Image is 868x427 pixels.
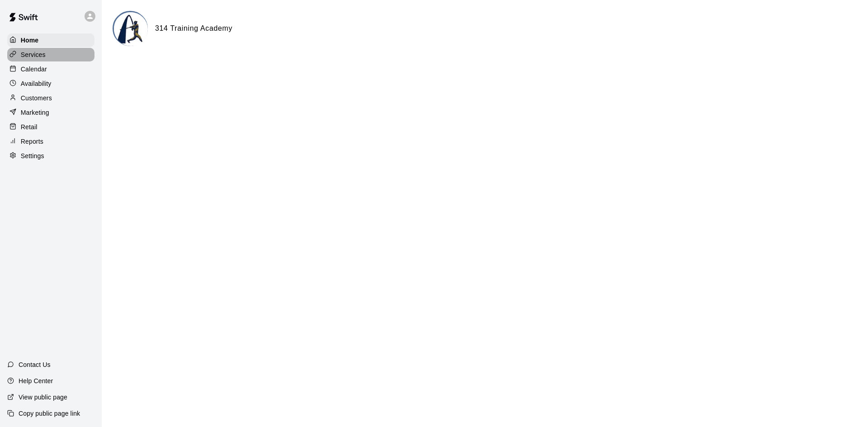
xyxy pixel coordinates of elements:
[19,376,53,385] p: Help Center
[21,50,46,59] p: Services
[7,91,94,105] a: Customers
[21,137,43,146] p: Reports
[21,151,44,160] p: Settings
[19,360,51,369] p: Contact Us
[7,33,94,47] a: Home
[21,36,39,45] p: Home
[21,65,47,74] p: Calendar
[21,122,38,131] p: Retail
[155,23,232,34] h6: 314 Training Academy
[19,409,80,418] p: Copy public page link
[21,108,49,117] p: Marketing
[114,12,148,46] img: 314 Training Academy logo
[7,106,94,119] a: Marketing
[7,120,94,134] a: Retail
[7,149,94,163] a: Settings
[21,94,52,103] p: Customers
[19,393,67,402] p: View public page
[21,79,52,88] p: Availability
[7,48,94,61] a: Services
[7,62,94,76] a: Calendar
[7,77,94,90] a: Availability
[7,135,94,148] a: Reports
